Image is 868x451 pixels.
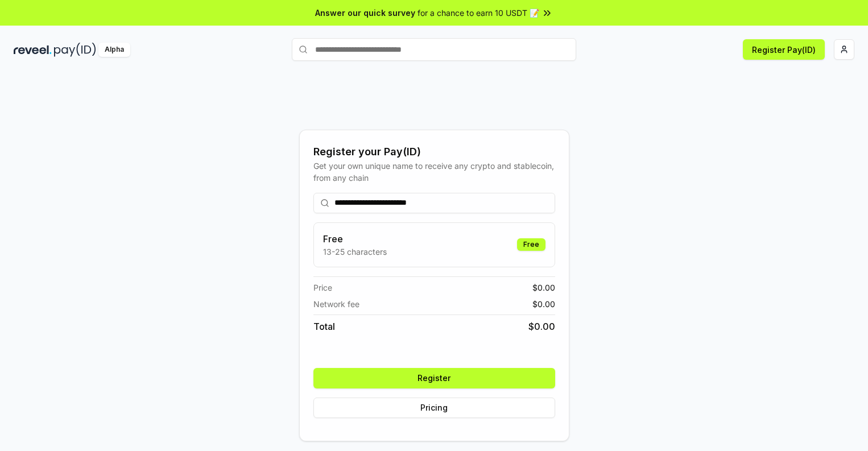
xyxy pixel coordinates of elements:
[532,282,555,293] span: $ 0.00
[98,43,130,57] div: Alpha
[532,298,555,310] span: $ 0.00
[313,298,359,310] span: Network fee
[743,39,825,60] button: Register Pay(ID)
[315,7,415,19] span: Answer our quick survey
[323,232,387,246] h3: Free
[313,282,332,293] span: Price
[313,144,555,160] div: Register your Pay(ID)
[313,160,555,184] div: Get your own unique name to receive any crypto and stablecoin, from any chain
[517,238,545,251] div: Free
[323,246,387,258] p: 13-25 characters
[313,320,335,333] span: Total
[54,43,96,57] img: pay_id
[528,320,555,333] span: $ 0.00
[313,398,555,418] button: Pricing
[418,7,539,19] span: for a chance to earn 10 USDT 📝
[14,43,52,57] img: reveel_dark
[313,368,555,388] button: Register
